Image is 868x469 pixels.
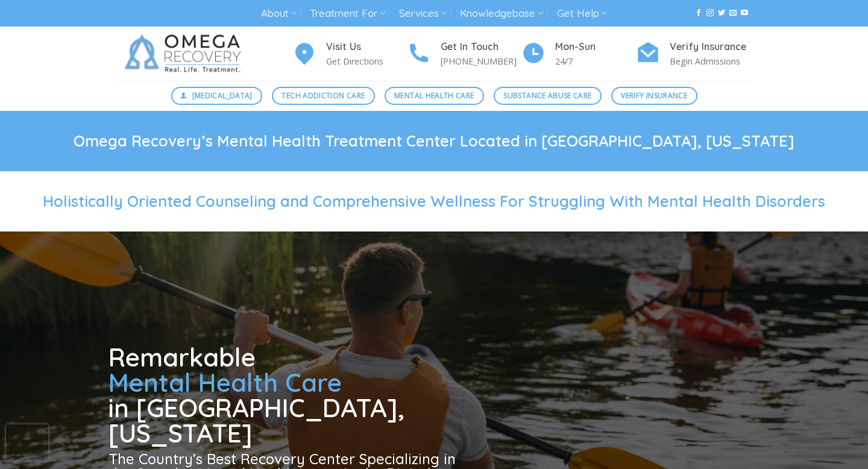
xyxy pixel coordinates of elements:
[441,39,521,55] h4: Get In Touch
[494,87,602,105] a: Substance Abuse Care
[706,9,714,17] a: Follow on Instagram
[460,2,543,25] a: Knowledgebase
[399,2,447,25] a: Services
[261,2,297,25] a: About
[670,54,750,68] p: Begin Admissions
[118,27,253,81] img: Omega Recovery
[407,39,521,69] a: Get In Touch [PHONE_NUMBER]
[292,39,407,69] a: Visit Us Get Directions
[555,54,636,68] p: 24/7
[272,87,375,105] a: Tech Addiction Care
[503,90,591,101] span: Substance Abuse Care
[192,90,253,101] span: [MEDICAL_DATA]
[718,9,725,17] a: Follow on Twitter
[741,9,748,17] a: Follow on YouTube
[281,90,365,101] span: Tech Addiction Care
[555,39,636,55] h4: Mon-Sun
[326,54,407,68] p: Get Directions
[6,424,48,461] iframe: reCAPTCHA
[326,39,407,55] h4: Visit Us
[670,39,750,55] h4: Verify Insurance
[557,2,607,25] a: Get Help
[43,192,825,210] span: Holistically Oriented Counseling and Comprehensive Wellness For Struggling With Mental Health Dis...
[636,39,750,69] a: Verify Insurance Begin Admissions
[108,367,342,398] span: Mental Health Care
[441,54,521,68] p: [PHONE_NUMBER]
[394,90,474,101] span: Mental Health Care
[621,90,687,101] span: Verify Insurance
[171,87,263,105] a: [MEDICAL_DATA]
[385,87,484,105] a: Mental Health Care
[108,345,467,446] h1: Remarkable in [GEOGRAPHIC_DATA], [US_STATE]
[611,87,697,105] a: Verify Insurance
[729,9,737,17] a: Send us an email
[695,9,702,17] a: Follow on Facebook
[310,2,385,25] a: Treatment For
